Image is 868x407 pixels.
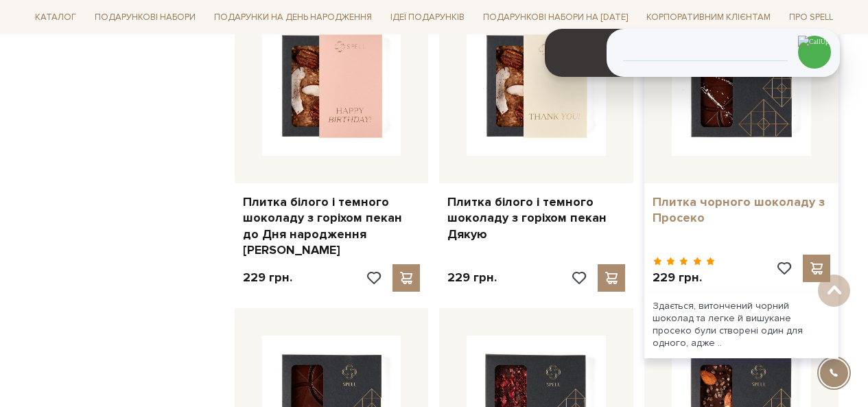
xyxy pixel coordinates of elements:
[209,7,377,28] a: Подарунки на День народження
[653,270,715,286] p: 229 грн.
[30,7,82,28] a: Каталог
[243,194,421,259] a: Плитка білого і темного шоколаду з горіхом пекан до Дня народження [PERSON_NAME]
[644,292,838,358] div: Здається, витончений чорний шоколад та легке й вишукане просеко були створені один для одного, ад...
[243,270,292,286] p: 229 грн.
[447,194,625,242] a: Плитка білого і темного шоколаду з горіхом пекан Дякую
[447,270,497,286] p: 229 грн.
[784,7,838,28] a: Про Spell
[385,7,470,28] a: Ідеї подарунків
[653,194,830,226] a: Плитка чорного шоколаду з Просеко
[478,5,633,29] a: Подарункові набори на [DATE]
[641,5,776,29] a: Корпоративним клієнтам
[89,7,201,28] a: Подарункові набори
